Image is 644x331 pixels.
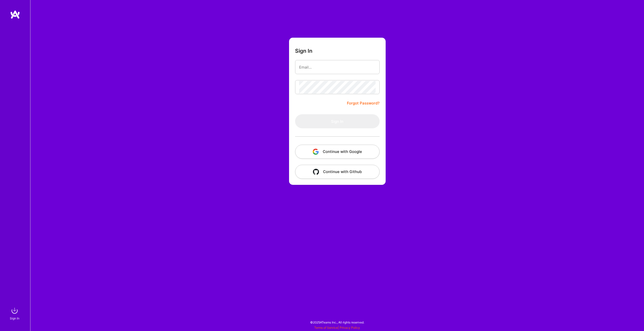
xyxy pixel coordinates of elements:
[295,165,380,179] button: Continue with Github
[10,10,20,19] img: logo
[295,114,380,128] button: Sign In
[295,48,312,54] h3: Sign In
[30,316,644,328] div: © 2025 ATeams Inc., All rights reserved.
[313,149,319,155] img: icon
[299,61,376,74] input: Email...
[313,169,319,175] img: icon
[340,326,360,329] a: Privacy Policy
[314,326,360,329] span: |
[10,316,19,321] div: Sign In
[347,100,380,106] a: Forgot Password?
[295,145,380,159] button: Continue with Google
[314,326,338,329] a: Terms of Service
[11,306,20,321] a: sign inSign In
[10,306,20,316] img: sign in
